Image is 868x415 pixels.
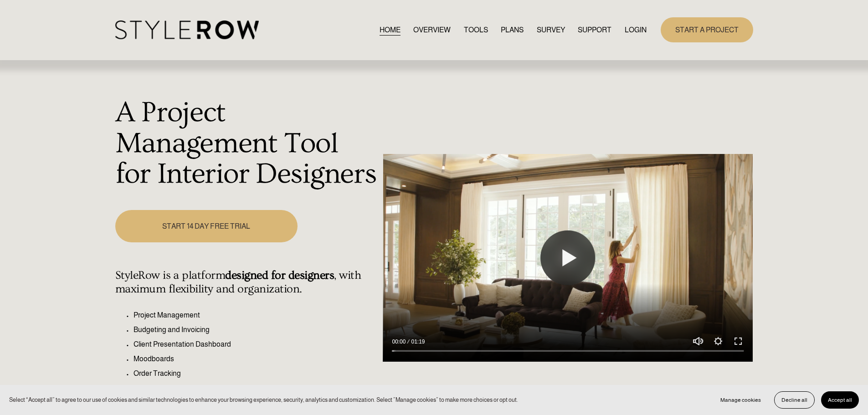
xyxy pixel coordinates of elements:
button: Manage cookies [714,391,768,409]
div: Current time [392,337,408,346]
p: Order Tracking [134,368,378,379]
button: Play [540,231,595,285]
span: Accept all [828,397,852,403]
h4: StyleRow is a platform , with maximum flexibility and organization. [115,269,378,296]
button: Accept all [821,391,859,409]
h1: A Project Management Tool for Interior Designers [115,97,378,190]
span: Decline all [781,397,807,403]
p: Select “Accept all” to agree to our use of cookies and similar technologies to enhance your brows... [9,395,518,404]
p: Project Management [134,310,378,321]
div: Duration [408,337,427,346]
img: StyleRow [115,20,259,39]
a: START 14 DAY FREE TRIAL [115,210,298,242]
input: Seek [392,348,744,354]
button: Decline all [774,391,815,409]
a: folder dropdown [578,24,611,36]
p: Client Presentation Dashboard [134,339,378,350]
a: LOGIN [625,24,647,36]
a: OVERVIEW [413,24,451,36]
a: START A PROJECT [661,17,753,42]
strong: designed for designers [225,269,334,282]
span: SUPPORT [578,25,611,36]
a: SURVEY [537,24,565,36]
span: Manage cookies [720,397,761,403]
p: Moodboards [134,354,378,364]
a: HOME [380,24,401,36]
p: Budgeting and Invoicing [134,324,378,335]
a: TOOLS [464,24,488,36]
a: PLANS [501,24,524,36]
